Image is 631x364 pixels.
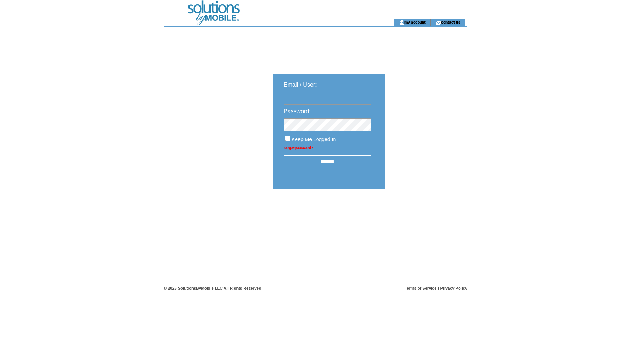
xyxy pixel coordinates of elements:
a: Terms of Service [405,286,437,290]
img: account_icon.gif [399,20,404,25]
span: Email / User: [284,82,317,88]
span: Keep Me Logged In [292,136,336,142]
span: | [438,286,439,290]
a: my account [404,20,426,24]
a: Privacy Policy [440,286,467,290]
span: Password: [284,108,311,114]
img: contact_us_icon.gif [436,20,441,25]
a: contact us [441,20,460,24]
a: Forgot password? [284,146,313,150]
span: © 2025 SolutionsByMobile LLC All Rights Reserved [164,286,261,290]
img: transparent.png [406,208,443,217]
